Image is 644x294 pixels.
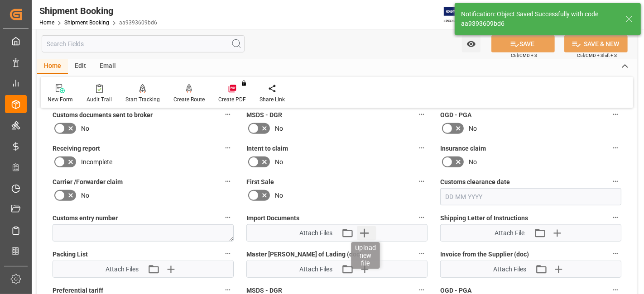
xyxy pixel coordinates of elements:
[440,177,510,187] span: Customs clearance date
[222,248,234,260] button: Packing List
[495,228,525,238] span: Attach File
[81,191,89,200] span: No
[564,35,628,52] button: SAVE & NEW
[416,248,428,260] button: Master [PERSON_NAME] of Lading (doc)
[68,59,93,74] div: Edit
[81,157,112,167] span: Incomplete
[416,109,428,120] button: MSDS - DGR
[299,265,332,274] span: Attach Files
[275,157,283,167] span: No
[222,212,234,223] button: Customs entry number
[577,52,617,59] span: Ctrl/CMD + Shift + S
[64,19,109,26] a: Shipment Booking
[462,35,481,52] button: open menu
[440,110,471,120] span: OGD - PGA
[440,213,528,223] span: Shipping Letter of Instructions
[222,175,234,187] button: Carrier /Forwarder claim
[416,142,428,154] button: Intent to claim
[351,242,380,269] div: Upload new file
[491,35,555,52] button: SAVE
[246,144,288,153] span: Intent to claim
[246,250,362,259] span: Master [PERSON_NAME] of Lading (doc)
[37,59,68,74] div: Home
[125,95,160,104] div: Start Tracking
[440,188,621,205] input: DD-MM-YYYY
[53,250,88,259] span: Packing List
[42,35,245,52] input: Search Fields
[260,95,285,104] div: Share Link
[53,177,123,187] span: Carrier /Forwarder claim
[469,124,477,133] span: No
[246,213,299,223] span: Import Documents
[275,124,283,133] span: No
[610,109,621,120] button: OGD - PGA
[106,265,139,274] span: Attach Files
[53,213,118,223] span: Customs entry number
[48,95,73,104] div: New Form
[53,110,153,120] span: Customs documents sent to broker
[511,52,537,59] span: Ctrl/CMD + S
[39,4,157,18] div: Shipment Booking
[53,144,100,153] span: Receiving report
[461,9,617,28] div: Notification: Object Saved Successfully with code aa9393609bd6
[222,142,234,154] button: Receiving report
[610,212,621,223] button: Shipping Letter of Instructions
[357,226,376,240] button: Upload new file
[222,109,234,120] button: Customs documents sent to broker
[493,265,526,274] span: Attach Files
[440,144,486,153] span: Insurance claim
[93,59,123,74] div: Email
[173,95,205,104] div: Create Route
[440,250,529,259] span: Invoice from the Supplier (doc)
[469,157,477,167] span: No
[416,212,428,223] button: Import Documents
[87,95,112,104] div: Audit Trail
[275,191,283,200] span: No
[246,177,274,187] span: First Sale
[610,175,621,187] button: Customs clearance date
[81,124,89,133] span: No
[246,110,282,120] span: MSDS - DGR
[39,19,54,26] a: Home
[416,175,428,187] button: First Sale
[444,7,475,23] img: Exertis%20JAM%20-%20Email%20Logo.jpg_1722504956.jpg
[610,248,621,260] button: Invoice from the Supplier (doc)
[299,228,332,238] span: Attach Files
[610,142,621,154] button: Insurance claim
